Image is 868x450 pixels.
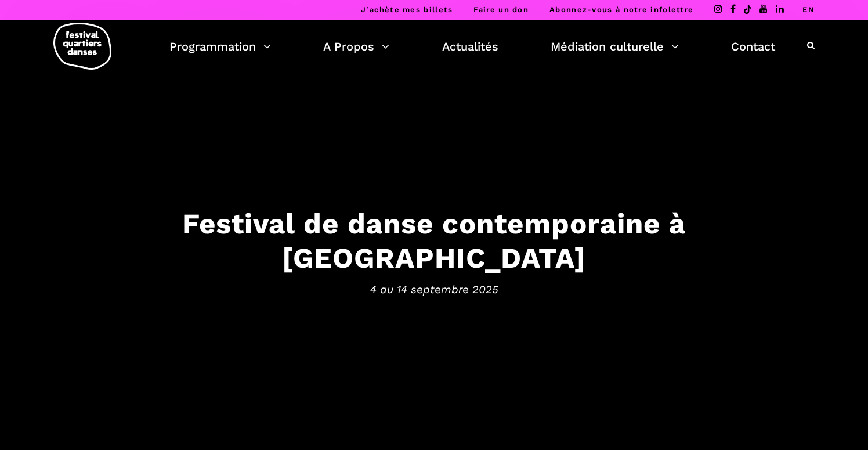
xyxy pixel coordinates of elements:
a: Abonnez-vous à notre infolettre [549,5,693,14]
a: EN [802,5,815,14]
img: logo-fqd-med [53,23,111,70]
a: Actualités [442,37,498,56]
a: J’achète mes billets [361,5,453,14]
a: Contact [731,37,775,56]
a: A Propos [323,37,389,56]
span: 4 au 14 septembre 2025 [74,280,794,298]
a: Programmation [169,37,271,56]
a: Faire un don [473,5,529,14]
h3: Festival de danse contemporaine à [GEOGRAPHIC_DATA] [74,207,794,275]
a: Médiation culturelle [551,37,679,56]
